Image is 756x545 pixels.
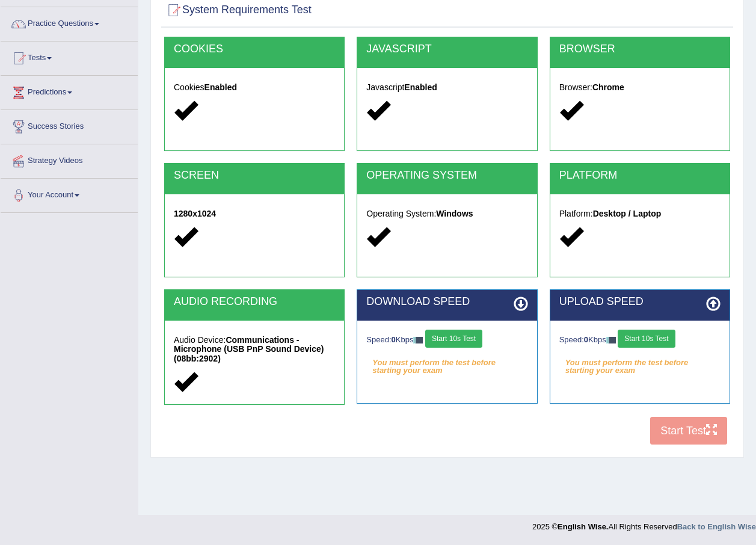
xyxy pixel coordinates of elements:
div: Speed: Kbps [366,330,527,351]
a: Predictions [1,76,138,106]
h2: System Requirements Test [164,1,312,19]
h5: Javascript [366,83,527,92]
button: Start 10s Test [425,330,482,348]
a: Tests [1,42,138,72]
strong: Chrome [592,82,624,92]
h2: PLATFORM [559,170,721,182]
strong: English Wise. [558,522,608,531]
strong: 0 [392,335,396,344]
div: Speed: Kbps [559,330,721,351]
strong: 1280x1024 [174,209,216,218]
h2: AUDIO RECORDING [174,296,335,308]
strong: Enabled [204,82,237,92]
h2: UPLOAD SPEED [559,296,721,308]
h2: COOKIES [174,43,335,55]
img: ajax-loader-fb-connection.gif [413,337,423,343]
a: Strategy Videos [1,144,138,174]
strong: Enabled [404,82,437,92]
h5: Platform: [559,209,721,218]
strong: 0 [584,335,588,344]
a: Success Stories [1,110,138,140]
button: Start 10s Test [618,330,675,348]
h2: BROWSER [559,43,721,55]
a: Your Account [1,179,138,209]
h2: JAVASCRIPT [366,43,527,55]
div: 2025 © All Rights Reserved [532,515,756,532]
h2: SCREEN [174,170,335,182]
strong: Windows [436,209,473,218]
strong: Communications - Microphone (USB PnP Sound Device) (08bb:2902) [174,335,324,363]
h5: Operating System: [366,209,527,218]
h5: Cookies [174,83,335,92]
h5: Browser: [559,83,721,92]
h2: DOWNLOAD SPEED [366,296,527,308]
a: Practice Questions [1,7,138,37]
em: You must perform the test before starting your exam [366,354,527,372]
h2: OPERATING SYSTEM [366,170,527,182]
strong: Desktop / Laptop [593,209,662,218]
em: You must perform the test before starting your exam [559,354,721,372]
h5: Audio Device: [174,336,335,363]
img: ajax-loader-fb-connection.gif [606,337,616,343]
a: Back to English Wise [677,522,756,531]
